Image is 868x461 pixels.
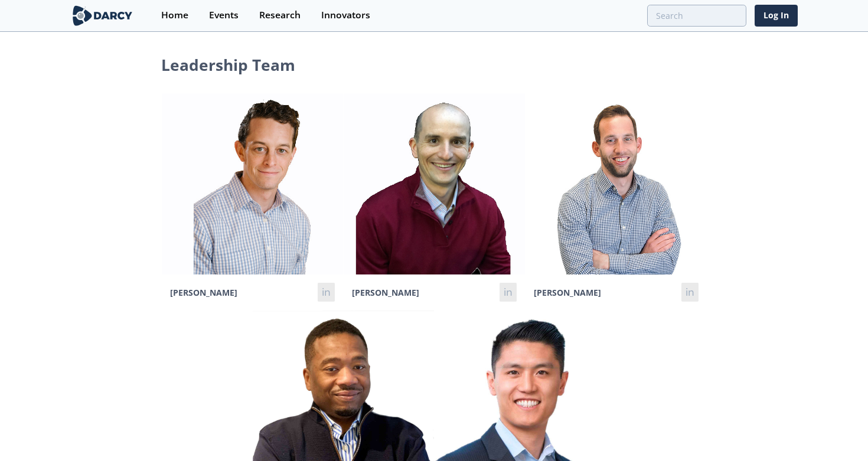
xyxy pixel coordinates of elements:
[259,11,301,20] div: Research
[209,11,239,20] div: Events
[161,11,188,20] div: Home
[352,287,419,298] span: [PERSON_NAME]
[500,283,517,302] a: fusion-linkedin
[318,283,335,302] a: fusion-linkedin
[162,93,343,274] img: Sam Long
[755,5,798,27] a: Log In
[534,287,601,298] span: [PERSON_NAME]
[70,5,135,26] img: logo-wide.svg
[170,287,237,298] span: [PERSON_NAME]
[647,5,746,27] input: Advanced Search
[321,11,370,20] div: Innovators
[344,93,525,274] img: Phil Kantor
[161,54,707,77] h1: Leadership Team
[681,283,699,302] a: fusion-linkedin
[526,93,707,274] img: Lennart Huijbers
